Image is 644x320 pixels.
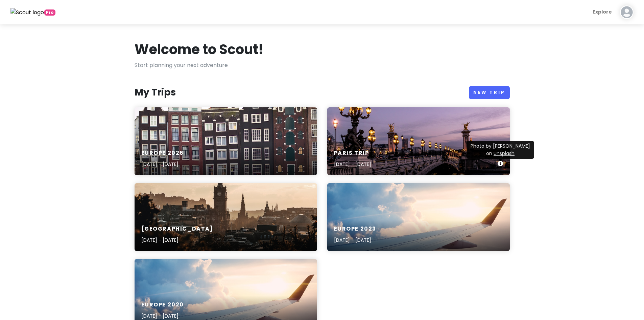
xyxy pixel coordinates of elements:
[141,161,184,168] p: [DATE] - [DATE]
[141,312,184,320] p: [DATE] - [DATE]
[327,183,510,251] a: aerial photography of airlinerEurope 2023[DATE] - [DATE]
[135,107,317,175] a: assorted-color houses under white skyEurope 2026[DATE] - [DATE]
[469,86,510,99] a: New Trip
[44,9,55,16] span: greetings, globetrotter
[135,86,176,99] h3: My Trips
[141,226,213,233] h6: [GEOGRAPHIC_DATA]
[493,143,530,149] a: [PERSON_NAME]
[467,141,534,159] div: Photo by on
[327,107,510,175] a: bridge during night timeParis Trip[DATE] - [DATE]
[141,301,184,308] h6: Europe 2020
[334,150,371,157] h6: Paris Trip
[135,183,317,251] a: Calton Hill, Edinburgh, United Kingdom[GEOGRAPHIC_DATA][DATE] - [DATE]
[10,8,55,17] a: Pro
[141,150,184,157] h6: Europe 2026
[590,5,615,19] a: Explore
[334,161,371,168] p: [DATE] - [DATE]
[620,5,634,19] img: User profile
[334,226,377,233] h6: Europe 2023
[10,8,44,17] img: Scout logo
[135,41,264,58] h1: Welcome to Scout!
[141,236,213,244] p: [DATE] - [DATE]
[494,150,515,157] a: Unsplash
[334,236,377,244] p: [DATE] - [DATE]
[135,61,510,70] p: Start planning your next adventure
